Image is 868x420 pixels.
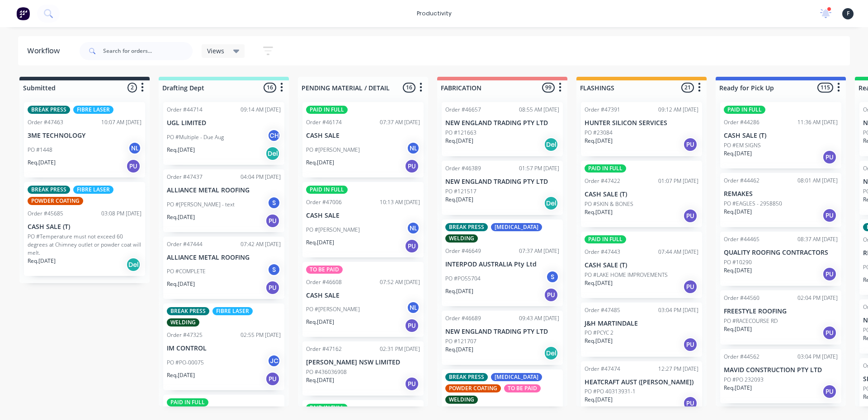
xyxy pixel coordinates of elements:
[445,196,473,204] p: Req. [DATE]
[585,129,613,137] p: PO #23084
[167,359,204,367] p: PO #PO-00075
[306,266,343,274] div: TO BE PAID
[128,141,142,155] div: NL
[724,190,838,198] p: REMAKES
[302,262,424,337] div: TO BE PAIDOrder #4660807:52 AM [DATE]CASH SALEPO #[PERSON_NAME]NLReq.[DATE]PU
[101,210,142,218] div: 03:08 PM [DATE]
[167,106,203,114] div: Order #44714
[581,361,702,415] div: Order #4747412:27 PM [DATE]HEATCRAFT AUST ([PERSON_NAME])PO #PO 40313931-1Req.[DATE]PU
[167,371,195,379] p: Req. [DATE]
[822,267,837,281] div: PU
[445,247,481,255] div: Order #46649
[167,201,235,209] p: PO #[PERSON_NAME] - text
[491,223,542,231] div: [MEDICAL_DATA]
[445,345,473,354] p: Req. [DATE]
[163,237,284,299] div: Order #4744407:42 AM [DATE]ALLIANCE METAL ROOFINGPO #COMPLETESReq.[DATE]PU
[167,398,208,406] div: PAID IN FULL
[822,384,837,399] div: PU
[585,191,698,198] p: CASH SALE (T)
[581,303,702,357] div: Order #4748503:04 PM [DATE]J&H MARTINDALEPO #PCYC 2Req.[DATE]PU
[445,275,481,283] p: PO #PO55704
[306,198,342,206] div: Order #47006
[445,373,488,381] div: BREAK PRESS
[797,177,838,185] div: 08:01 AM [DATE]
[585,306,620,314] div: Order #47485
[720,173,841,227] div: Order #4446208:01 AM [DATE]REMAKESPO #EAGLES - 2958850Req.[DATE]PU
[822,150,837,164] div: PU
[241,331,281,339] div: 02:55 PM [DATE]
[724,384,752,392] p: Req. [DATE]
[28,197,83,205] div: POWDER COATING
[585,378,698,386] p: HEATCRAFT AUST ([PERSON_NAME])
[306,106,348,114] div: PAID IN FULL
[445,178,559,186] p: NEW ENGLAND TRADING PTY LTD
[167,318,199,327] div: WELDING
[267,354,281,368] div: JC
[581,232,702,298] div: PAID IN FULLOrder #4744307:44 AM [DATE]CASH SALE (T)PO #LAKE HOME IMPROVEMENTSReq.[DATE]PU
[585,137,613,145] p: Req. [DATE]
[241,173,281,181] div: 04:04 PM [DATE]
[265,280,280,295] div: PU
[724,258,752,266] p: PO #10290
[302,182,424,257] div: PAID IN FULLOrder #4700610:13 AM [DATE]CASH SALEPO #[PERSON_NAME]NLReq.[DATE]PU
[822,326,837,340] div: PU
[380,278,420,286] div: 07:52 AM [DATE]
[167,267,206,275] p: PO #COMPLETE
[585,271,668,279] p: PO #LAKE HOME IMPROVEMENTS
[585,365,620,373] div: Order #47474
[306,146,360,154] p: PO #[PERSON_NAME]
[241,240,281,248] div: 07:42 AM [DATE]
[167,213,195,221] p: Req. [DATE]
[445,119,559,127] p: NEW ENGLAND TRADING PTY LTD
[445,137,473,145] p: Req. [DATE]
[24,102,145,177] div: BREAK PRESSFIBRE LASEROrder #4746310:07 AM [DATE]3ME TECHNOLOGYPO #1448NLReq.[DATE]PU
[720,102,841,168] div: PAID IN FULLOrder #4428611:36 AM [DATE]CASH SALE (T)PO #EM SIGNSReq.[DATE]PU
[167,173,203,181] div: Order #47437
[405,377,419,391] div: PU
[28,186,70,194] div: BREAK PRESS
[445,314,481,322] div: Order #46689
[519,314,559,322] div: 09:43 AM [DATE]
[504,384,541,392] div: TO BE PAID
[724,325,752,333] p: Req. [DATE]
[405,159,419,173] div: PU
[167,146,195,154] p: Req. [DATE]
[380,198,420,206] div: 10:13 AM [DATE]
[585,106,620,114] div: Order #47391
[720,232,841,286] div: Order #4446508:37 AM [DATE]QUALITY ROOFING CONTRACTORSPO #10290Req.[DATE]PU
[519,164,559,173] div: 01:57 PM [DATE]
[544,288,558,302] div: PU
[306,118,342,126] div: Order #46174
[847,9,849,18] span: F
[380,345,420,353] div: 02:31 PM [DATE]
[445,328,559,336] p: NEW ENGLAND TRADING PTY LTD
[306,359,420,366] p: [PERSON_NAME] NSW LIMITED
[28,159,56,167] p: Req. [DATE]
[445,396,478,404] div: WELDING
[167,254,281,261] p: ALLIANCE METAL ROOFING
[167,307,209,315] div: BREAK PRESS
[724,353,759,361] div: Order #44562
[28,233,142,257] p: PO #Temperature must not exceed 60 degrees at Chimney outlet or powder coat will melt.
[581,161,702,227] div: PAID IN FULLOrder #4742201:07 PM [DATE]CASH SALE (T)PO #SKIN & BONESReq.[DATE]PU
[302,341,424,396] div: Order #4716202:31 PM [DATE][PERSON_NAME] NSW LIMITEDPO #436036908Req.[DATE]PU
[103,42,193,60] input: Search for orders...
[306,186,348,194] div: PAID IN FULL
[306,159,334,167] p: Req. [DATE]
[720,290,841,345] div: Order #4456002:04 PM [DATE]FREESTYLE ROOFINGPO #RACECOURSE RDReq.[DATE]PU
[265,372,280,386] div: PU
[306,238,334,247] p: Req. [DATE]
[267,263,281,276] div: S
[724,132,838,140] p: CASH SALE (T)
[585,200,633,208] p: PO #SKIN & BONES
[306,132,420,140] p: CASH SALE
[445,261,559,268] p: INTERPOD AUSTRALIA Pty Ltd
[126,159,141,173] div: PU
[724,141,761,149] p: PO #EM SIGNS
[167,133,224,141] p: PO #Multiple - Due Aug
[658,248,698,256] div: 07:44 AM [DATE]
[585,320,698,327] p: J&H MARTINDALE
[683,280,698,294] div: PU
[491,373,542,381] div: [MEDICAL_DATA]
[167,187,281,194] p: ALLIANCE METAL ROOFING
